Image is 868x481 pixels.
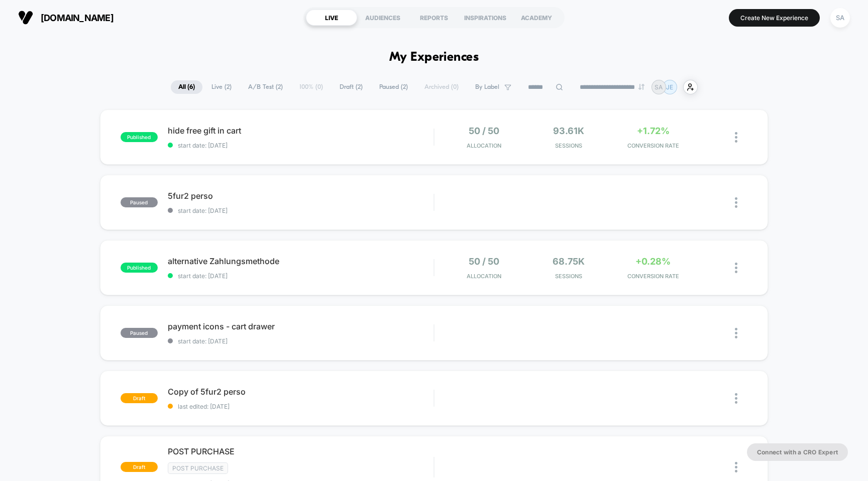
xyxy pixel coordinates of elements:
span: start date: [DATE] [168,142,434,149]
img: Visually logo [18,10,33,25]
span: payment icons - cart drawer [168,321,434,331]
span: 93.61k [553,126,584,136]
span: POST PURCHASE [168,446,434,456]
span: Copy of 5fur2 perso [168,387,434,397]
div: ACADEMY [511,10,562,26]
span: A/B Test ( 2 ) [241,80,290,94]
span: hide free gift in cart [168,126,434,136]
span: published [121,263,158,273]
span: 68.75k [553,256,585,267]
span: Live ( 2 ) [204,80,239,94]
span: Sessions [529,273,608,280]
h1: My Experiences [389,50,479,65]
span: 50 / 50 [469,126,499,136]
button: [DOMAIN_NAME] [15,10,117,26]
img: close [735,462,737,472]
div: INSPIRATIONS [460,10,511,26]
span: Draft ( 2 ) [332,80,370,94]
button: SA [827,8,853,28]
span: [DOMAIN_NAME] [41,13,114,23]
img: close [735,328,737,338]
span: last edited: [DATE] [168,403,434,410]
span: Allocation [467,273,501,280]
img: close [735,197,737,208]
img: close [735,263,737,273]
img: end [638,84,644,90]
span: start date: [DATE] [168,337,434,345]
span: start date: [DATE] [168,272,434,280]
p: JE [666,83,673,91]
span: draft [121,393,158,403]
span: Paused ( 2 ) [372,80,415,94]
span: Allocation [467,142,501,149]
img: close [735,132,737,143]
span: alternative Zahlungsmethode [168,256,434,266]
span: draft [121,462,158,472]
span: 50 / 50 [469,256,499,267]
span: published [121,132,158,142]
span: By Label [475,83,499,91]
span: CONVERSION RATE [613,142,693,149]
span: +1.72% [637,126,670,136]
button: Connect with a CRO Expert [747,443,848,461]
span: Post Purchase [168,462,228,474]
div: SA [830,8,850,28]
span: +0.28% [635,256,671,267]
span: CONVERSION RATE [613,273,693,280]
img: close [735,393,737,404]
span: Sessions [529,142,608,149]
button: Create New Experience [729,9,820,27]
span: start date: [DATE] [168,207,434,214]
div: REPORTS [408,10,460,26]
span: All ( 6 ) [171,80,202,94]
span: 5fur2 perso [168,191,434,201]
div: AUDIENCES [357,10,408,26]
span: paused [121,197,158,207]
div: LIVE [306,10,357,26]
span: paused [121,328,158,338]
p: SA [655,83,663,91]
